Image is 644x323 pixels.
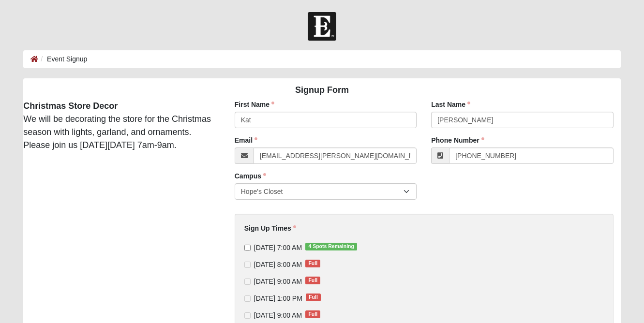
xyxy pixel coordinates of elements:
input: [DATE] 9:00 AMFull [244,279,251,285]
label: Email [235,135,257,145]
img: Church of Eleven22 Logo [308,12,336,41]
h4: Signup Form [23,85,620,96]
input: [DATE] 1:00 PMFull [244,295,251,302]
label: Last Name [431,100,470,109]
label: Sign Up Times [244,223,296,233]
label: Phone Number [431,135,484,145]
span: Full [305,260,320,267]
li: Event Signup [38,54,87,64]
input: [DATE] 9:00 AMFull [244,312,251,319]
input: [DATE] 8:00 AMFull [244,262,251,268]
span: [DATE] 7:00 AM [254,244,302,251]
span: Full [305,310,320,318]
span: [DATE] 1:00 PM [254,294,302,302]
strong: Christmas Store Decor [23,101,118,111]
label: First Name [235,100,274,109]
div: We will be decorating the store for the Christmas season with lights, garland, and ornaments. Ple... [16,100,220,152]
span: Full [305,277,320,284]
label: Campus [235,171,266,181]
span: [DATE] 8:00 AM [254,261,302,268]
span: Full [306,294,321,301]
span: 4 Spots Remaining [305,243,357,250]
span: [DATE] 9:00 AM [254,278,302,285]
span: [DATE] 9:00 AM [254,311,302,319]
input: [DATE] 7:00 AM4 Spots Remaining [244,245,251,251]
